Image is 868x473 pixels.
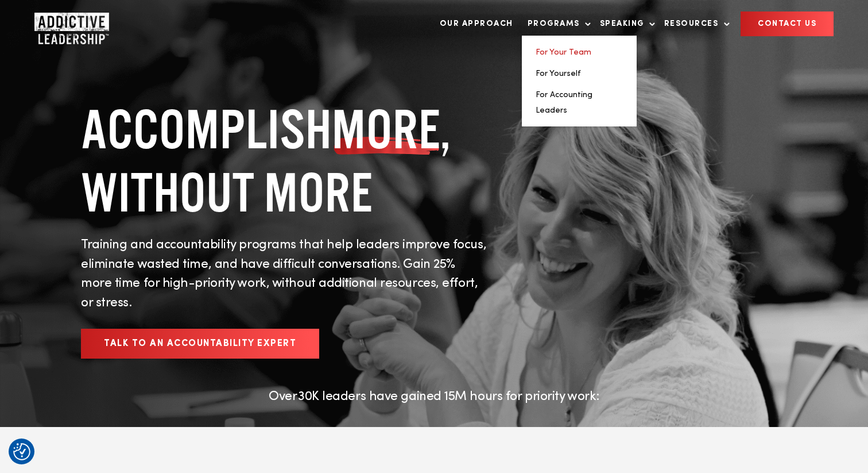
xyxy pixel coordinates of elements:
[536,91,592,114] a: For Accounting Leaders
[34,13,103,36] a: Home
[658,12,730,36] a: Resources
[536,48,591,56] a: For Your Team
[81,329,319,359] a: Talk to an Accountability Expert
[81,236,489,313] p: Training and accountability programs that help leaders improve focus, eliminate wasted time, and ...
[332,98,440,161] span: MORE
[81,98,489,224] h1: ACCOMPLISH , WITHOUT MORE
[741,11,834,36] a: CONTACT US
[536,70,581,78] a: For Yourself
[434,12,519,36] a: Our Approach
[13,443,30,460] img: Revisit consent button
[13,443,30,460] button: Consent Preferences
[522,12,591,36] a: Programs
[594,12,656,36] a: Speaking
[104,339,296,348] span: Talk to an Accountability Expert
